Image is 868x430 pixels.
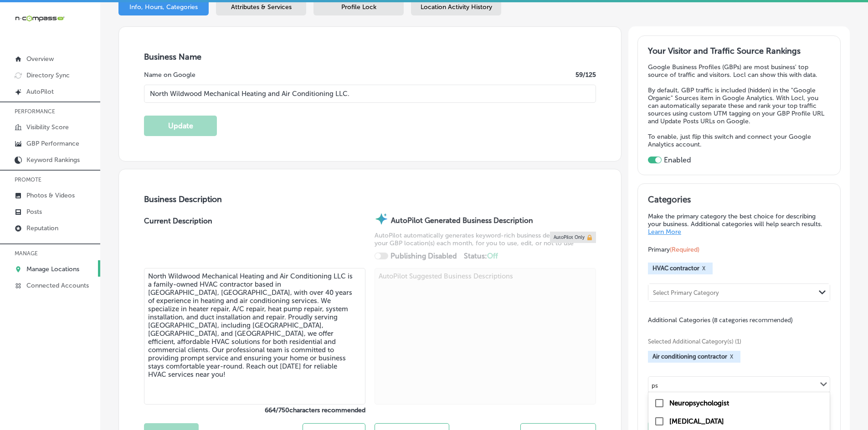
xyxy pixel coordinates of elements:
button: X [727,353,736,360]
img: autopilot-icon [375,212,388,226]
p: Make the primary category the best choice for describing your business. Additional categories wil... [648,212,830,236]
label: Name on Google [144,71,195,79]
p: Connected Accounts [26,282,89,289]
p: Photos & Videos [26,192,75,199]
h3: Categories [648,194,830,208]
p: By default, GBP traffic is included (hidden) in the "Google Organic" Sources item in Google Analy... [648,86,830,125]
label: Current Description [144,217,212,268]
a: Learn More [648,228,681,236]
p: AutoPilot [26,88,54,96]
strong: AutoPilot Generated Business Description [391,216,533,225]
label: 59 /125 [575,71,596,79]
p: Google Business Profiles (GBPs) are most business' top source of traffic and visitors. Locl can s... [648,63,830,79]
span: Profile Lock [341,3,376,11]
p: Overview [26,55,54,63]
input: Enter Location Name [144,85,596,103]
span: Air conditioning contractor [652,353,727,360]
h3: Business Description [144,194,596,204]
label: Psychiatrist [669,417,724,425]
span: Location Activity History [421,3,492,11]
h3: Your Visitor and Traffic Source Rankings [648,46,830,56]
button: X [699,265,708,272]
p: Keyword Rankings [26,156,80,164]
img: 660ab0bf-5cc7-4cb8-ba1c-48b5ae0f18e60NCTV_CLogo_TV_Black_-500x88.png [15,14,65,23]
p: Reputation [26,224,58,232]
p: Directory Sync [26,71,70,79]
span: HVAC contractor [652,265,699,272]
label: Neuropsychologist [669,399,729,407]
p: GBP Performance [26,140,79,147]
span: Primary [648,246,699,253]
button: Update [144,116,217,136]
p: Visibility Score [26,123,69,131]
span: Info, Hours, Categories [129,3,198,11]
span: (8 categories recommended) [712,316,793,324]
textarea: North Wildwood Mechanical Heating and Air Conditioning LLC is a family-owned HVAC contractor base... [144,268,365,405]
label: 664 / 750 characters recommended [144,406,365,414]
p: To enable, just flip this switch and connect your Google Analytics account. [648,133,830,148]
span: Selected Additional Category(s) (1) [648,338,823,345]
p: Posts [26,208,42,216]
h3: Business Name [144,52,596,62]
span: Additional Categories [648,316,793,324]
p: Manage Locations [26,265,79,273]
span: (Required) [670,246,699,253]
span: Attributes & Services [231,3,292,11]
div: Select Primary Category [653,289,719,296]
label: Enabled [664,156,691,164]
